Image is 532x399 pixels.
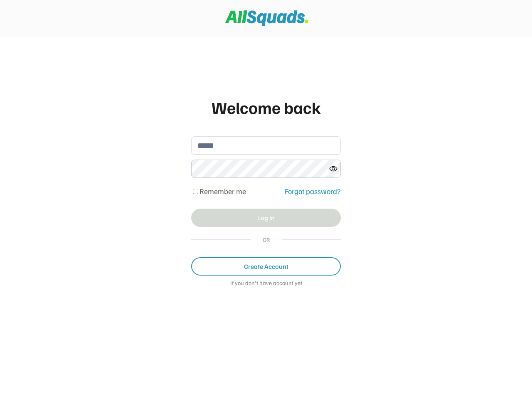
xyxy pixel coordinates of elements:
div: OR [259,235,273,244]
button: Create Account [191,257,341,276]
label: Remember me [199,187,246,196]
div: Forgot password? [285,186,341,197]
div: Welcome back [191,95,341,120]
div: If you don't have account yet [191,280,341,288]
button: Log in [191,209,341,227]
img: Squad%20Logo.svg [225,10,308,26]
